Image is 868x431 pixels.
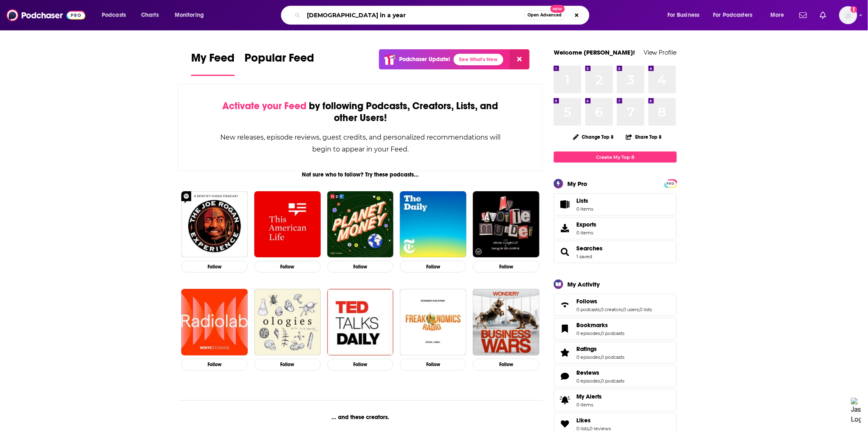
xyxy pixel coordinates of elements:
[454,54,503,65] a: See What's New
[254,289,321,355] img: Ologies with Alie Ward
[554,217,677,239] a: Exports
[576,393,602,400] span: My Alerts
[557,299,573,311] a: Follows
[600,354,601,360] span: ,
[770,9,784,21] span: More
[557,347,573,358] a: Ratings
[554,318,677,340] span: Bookmarks
[554,48,635,56] a: Welcome [PERSON_NAME]!
[600,378,601,384] span: ,
[600,307,601,312] span: ,
[557,199,573,210] span: Lists
[601,307,622,312] a: 0 creators
[554,241,677,263] span: Searches
[576,197,588,204] span: Lists
[289,6,597,25] div: Search podcasts, credits, & more...
[576,254,592,259] a: 1 saved
[622,307,623,312] span: ,
[708,9,765,22] button: open menu
[576,298,597,305] span: Follows
[713,9,753,21] span: For Podcasters
[400,289,466,355] img: Freakonomics Radio
[851,6,857,13] svg: Add a profile image
[765,9,795,22] button: open menu
[102,9,126,21] span: Podcasts
[576,417,591,424] span: Likes
[576,197,593,204] span: Lists
[399,56,450,63] p: Podchaser Update!
[178,171,543,178] div: Not sure who to follow? Try these podcasts...
[576,298,652,305] a: Follows
[576,369,599,376] span: Reviews
[568,132,619,142] button: Change Top 8
[576,330,600,336] a: 0 episodes
[96,9,137,22] button: open menu
[473,359,539,371] button: Follow
[623,307,639,312] a: 0 users
[219,100,501,124] div: by following Podcasts, Creators, Lists, and other Users!
[222,100,306,112] span: Activate your Feed
[576,221,596,228] span: Exports
[473,191,539,258] a: My Favorite Murder with Karen Kilgariff and Georgia Hardstark
[662,9,710,22] button: open menu
[576,321,624,329] a: Bookmarks
[473,261,539,273] button: Follow
[7,7,85,23] img: Podchaser - Follow, Share and Rate Podcasts
[304,9,524,22] input: Search podcasts, credits, & more...
[601,330,624,336] a: 0 podcasts
[666,180,676,186] a: PRO
[576,402,602,408] span: 0 items
[191,51,235,76] a: My Feed
[254,191,321,258] a: This American Life
[550,5,565,13] span: New
[600,330,601,336] span: ,
[400,191,466,258] img: The Daily
[327,261,394,273] button: Follow
[244,51,314,70] span: Popular Feed
[667,9,700,21] span: For Business
[554,342,677,364] span: Ratings
[181,359,248,371] button: Follow
[601,378,624,384] a: 0 podcasts
[327,289,394,355] a: TED Talks Daily
[141,9,159,21] span: Charts
[473,289,539,355] img: Business Wars
[181,261,248,273] button: Follow
[817,8,829,22] a: Show notifications dropdown
[576,206,593,212] span: 0 items
[796,8,810,22] a: Show notifications dropdown
[576,345,624,353] a: Ratings
[576,369,624,376] a: Reviews
[327,359,394,371] button: Follow
[839,6,857,24] img: User Profile
[567,180,587,188] div: My Pro
[576,345,597,353] span: Ratings
[557,222,573,234] span: Exports
[554,365,677,387] span: Reviews
[666,181,676,187] span: PRO
[557,394,573,406] span: My Alerts
[400,261,466,273] button: Follow
[639,307,640,312] span: ,
[557,371,573,382] a: Reviews
[254,261,321,273] button: Follow
[839,6,857,24] span: Logged in as saltemari
[557,323,573,335] a: Bookmarks
[576,245,603,252] a: Searches
[576,354,600,360] a: 0 episodes
[576,307,600,312] a: 0 podcasts
[524,10,565,20] button: Open AdvancedNew
[400,359,466,371] button: Follow
[327,191,394,258] img: Planet Money
[181,289,248,355] img: Radiolab
[557,418,573,430] a: Likes
[181,191,248,258] img: The Joe Rogan Experience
